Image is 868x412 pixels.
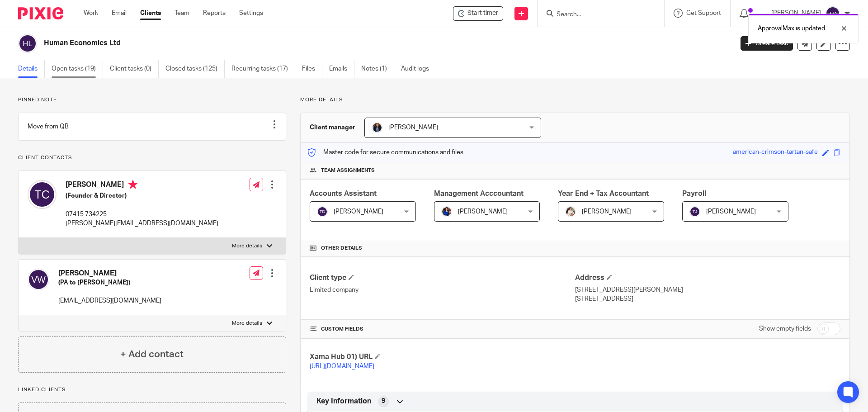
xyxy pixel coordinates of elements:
[239,9,263,18] a: Settings
[310,352,575,362] h4: Xama Hub 01) URL
[307,148,463,157] p: Master code for secure communications and files
[329,60,354,78] a: Emails
[682,190,706,197] span: Payroll
[372,122,382,133] img: martin-hickman.jpg
[316,397,371,406] span: Key Information
[18,34,37,53] img: svg%3E
[441,206,452,217] img: Nicole.jpeg
[321,245,362,252] span: Other details
[18,154,286,161] p: Client contacts
[52,60,103,78] a: Open tasks (19)
[232,320,262,327] p: More details
[759,324,811,333] label: Show empty fields
[165,60,225,78] a: Closed tasks (125)
[733,147,818,158] div: american-crimson-tartan-safe
[44,38,590,48] h2: Human Economics Ltd
[826,6,840,21] img: svg%3E
[300,96,850,104] p: More details
[310,273,575,283] h4: Client type
[58,269,161,278] h4: [PERSON_NAME]
[401,60,436,78] a: Audit logs
[310,285,575,294] p: Limited company
[565,206,576,217] img: Kayleigh%20Henson.jpeg
[334,208,383,215] span: [PERSON_NAME]
[310,190,377,197] span: Accounts Assistant
[310,123,355,132] h3: Client manager
[232,242,262,250] p: More details
[175,9,189,18] a: Team
[361,60,394,78] a: Notes (1)
[310,363,374,369] a: [URL][DOMAIN_NAME]
[28,180,57,209] img: svg%3E
[706,208,756,215] span: [PERSON_NAME]
[128,180,137,189] i: Primary
[18,60,45,78] a: Details
[458,208,508,215] span: [PERSON_NAME]
[558,190,649,197] span: Year End + Tax Accountant
[110,60,159,78] a: Client tasks (0)
[382,397,385,406] span: 9
[28,269,49,290] img: svg%3E
[18,96,286,104] p: Pinned note
[112,9,127,18] a: Email
[140,9,161,18] a: Clients
[321,167,375,174] span: Team assignments
[310,326,575,333] h4: CUSTOM FIELDS
[575,273,840,283] h4: Address
[18,386,286,393] p: Linked clients
[66,191,218,200] h5: (Founder & Director)
[758,24,825,33] p: ApprovalMax is updated
[18,7,63,19] img: Pixie
[689,206,700,217] img: svg%3E
[575,285,840,294] p: [STREET_ADDRESS][PERSON_NAME]
[66,180,218,191] h4: [PERSON_NAME]
[434,190,524,197] span: Management Acccountant
[120,347,184,361] h4: + Add contact
[741,36,793,51] a: Create task
[84,9,98,18] a: Work
[231,60,295,78] a: Recurring tasks (17)
[203,9,226,18] a: Reports
[317,206,328,217] img: svg%3E
[58,296,161,305] p: [EMAIL_ADDRESS][DOMAIN_NAME]
[575,294,840,303] p: [STREET_ADDRESS]
[582,208,632,215] span: [PERSON_NAME]
[453,6,503,21] div: Human Economics Ltd
[58,278,161,287] h5: (PA to [PERSON_NAME])
[302,60,322,78] a: Files
[66,210,218,219] p: 07415 734225
[388,124,438,131] span: [PERSON_NAME]
[66,219,218,228] p: [PERSON_NAME][EMAIL_ADDRESS][DOMAIN_NAME]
